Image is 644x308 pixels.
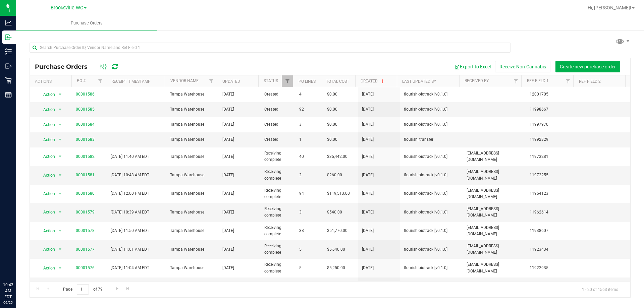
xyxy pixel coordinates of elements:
[404,190,459,197] span: flourish-biotrack [v0.1.0]
[327,172,342,178] span: $260.00
[299,136,319,143] span: 1
[467,150,521,163] span: [EMAIL_ADDRESS][DOMAIN_NAME]
[111,246,149,253] span: [DATE] 11:01 AM EDT
[222,153,234,160] span: [DATE]
[76,265,95,270] a: 00001576
[327,190,350,197] span: $119,513.00
[76,122,95,127] a: 00001584
[222,190,234,197] span: [DATE]
[222,136,234,143] span: [DATE]
[527,78,549,83] a: Ref Field 1
[5,77,12,84] inline-svg: Retail
[57,284,108,295] span: Page of 79
[299,121,319,128] span: 3
[510,75,521,87] a: Filter
[170,172,214,178] span: Tampa Warehouse
[5,63,12,69] inline-svg: Outbound
[299,106,319,113] span: 92
[562,75,573,87] a: Filter
[465,78,489,83] a: Received By
[362,106,374,113] span: [DATE]
[299,79,316,84] a: PO Lines
[467,280,521,293] span: [EMAIL_ADDRESS][DOMAIN_NAME]
[282,75,293,87] a: Filter
[170,209,214,215] span: Tampa Warehouse
[530,121,574,128] span: 11997970
[404,106,459,113] span: flourish-biotrack [v0.1.0]
[56,90,64,99] span: select
[299,228,319,234] span: 38
[76,154,95,159] a: 00001582
[170,78,199,83] a: Vendor Name
[56,263,64,273] span: select
[206,75,217,87] a: Filter
[7,254,27,274] iframe: Resource center
[170,106,214,113] span: Tampa Warehouse
[264,150,291,163] span: Receiving complete
[299,190,319,197] span: 94
[37,171,55,180] span: Action
[467,261,521,274] span: [EMAIL_ADDRESS][DOMAIN_NAME]
[30,43,511,53] input: Search Purchase Order ID, Vendor Name and Ref Field 1
[299,172,319,178] span: 2
[56,171,64,180] span: select
[299,153,319,160] span: 40
[362,91,374,98] span: [DATE]
[37,135,55,144] span: Action
[362,246,374,253] span: [DATE]
[56,152,64,161] span: select
[299,246,319,253] span: 5
[37,90,55,99] span: Action
[588,5,631,10] span: Hi, [PERSON_NAME]!
[222,106,234,113] span: [DATE]
[326,79,349,84] a: Total Cost
[530,209,574,215] span: 11962614
[37,152,55,161] span: Action
[56,245,64,254] span: select
[530,246,574,253] span: 11923434
[76,137,95,142] a: 00001583
[35,79,69,84] div: Actions
[170,228,214,234] span: Tampa Warehouse
[222,228,234,234] span: [DATE]
[5,91,12,98] inline-svg: Reports
[362,190,374,197] span: [DATE]
[3,300,13,305] p: 09/25
[327,228,347,234] span: $51,770.00
[170,246,214,253] span: Tampa Warehouse
[530,265,574,271] span: 11922935
[530,136,574,143] span: 11992329
[37,189,55,198] span: Action
[404,91,459,98] span: flourish-biotrack [v0.1.0]
[112,284,122,293] a: Go to the next page
[51,5,83,11] span: Brooksville WC
[361,79,385,83] a: Created
[222,246,234,253] span: [DATE]
[530,153,574,160] span: 11973281
[362,265,374,271] span: [DATE]
[111,265,149,271] span: [DATE] 11:04 AM EDT
[170,190,214,197] span: Tampa Warehouse
[77,284,89,295] input: 1
[467,206,521,219] span: [EMAIL_ADDRESS][DOMAIN_NAME]
[264,261,291,274] span: Receiving complete
[327,265,345,271] span: $5,250.00
[56,120,64,129] span: select
[111,79,151,84] a: Receipt Timestamp
[5,48,12,55] inline-svg: Inventory
[530,172,574,178] span: 11972255
[37,120,55,129] span: Action
[3,282,13,300] p: 10:43 AM EDT
[264,280,291,293] span: Receiving complete
[327,106,337,113] span: $0.00
[327,153,347,160] span: $35,442.00
[222,265,234,271] span: [DATE]
[5,34,12,41] inline-svg: Inbound
[76,247,95,252] a: 00001577
[170,136,214,143] span: Tampa Warehouse
[170,265,214,271] span: Tampa Warehouse
[402,79,436,84] a: Last Updated By
[170,153,214,160] span: Tampa Warehouse
[56,207,64,217] span: select
[111,209,149,215] span: [DATE] 10:39 AM EDT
